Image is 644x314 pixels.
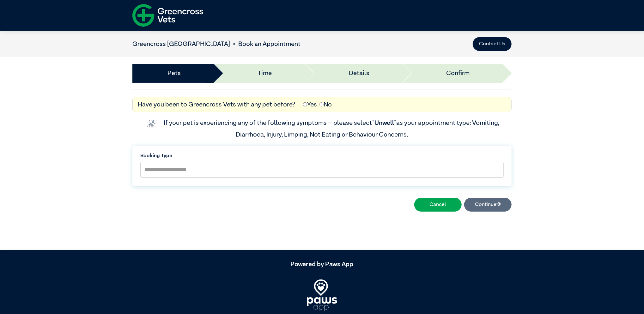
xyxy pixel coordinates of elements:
[319,102,324,106] input: No
[132,39,301,49] nav: breadcrumb
[372,120,396,126] span: “Unwell”
[414,198,462,212] button: Cancel
[473,37,512,51] button: Contact Us
[303,102,307,106] input: Yes
[164,120,501,138] label: If your pet is experiencing any of the following symptoms – please select as your appointment typ...
[319,100,332,109] label: No
[230,39,301,49] li: Book an Appointment
[167,68,181,78] a: Pets
[303,100,317,109] label: Yes
[140,152,504,160] label: Booking Type
[132,260,512,268] h5: Powered by Paws App
[132,41,230,47] a: Greencross [GEOGRAPHIC_DATA]
[138,100,295,109] label: Have you been to Greencross Vets with any pet before?
[132,2,203,29] img: f-logo
[307,279,337,311] img: PawsApp
[145,117,160,130] img: vet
